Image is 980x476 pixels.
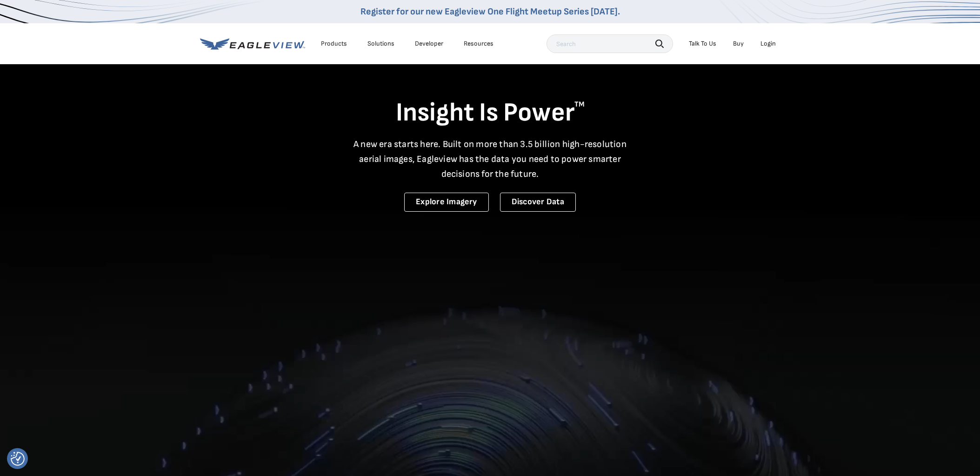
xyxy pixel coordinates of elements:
div: Talk To Us [689,40,716,48]
a: Register for our new Eagleview One Flight Meetup Series [DATE]. [360,6,620,17]
div: Products [321,40,347,48]
sup: TM [574,100,585,109]
a: Buy [733,40,744,48]
img: Revisit consent button [11,452,25,466]
div: Login [760,40,776,48]
p: A new era starts here. Built on more than 3.5 billion high-resolution aerial images, Eagleview ha... [348,137,633,181]
input: Search [547,34,673,53]
div: Resources [464,40,493,48]
h1: Insight Is Power [200,97,780,129]
a: Explore Imagery [404,193,489,212]
button: Consent Preferences [11,452,25,466]
a: Developer [415,40,443,48]
div: Solutions [367,40,394,48]
a: Discover Data [500,193,576,212]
